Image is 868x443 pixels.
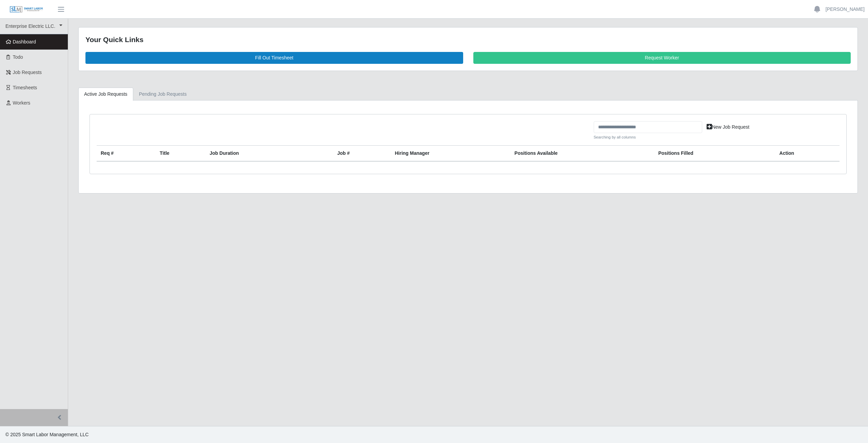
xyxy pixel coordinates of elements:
[97,146,156,162] th: Req #
[510,146,654,162] th: Positions Available
[594,134,702,140] small: Searching by all columns
[9,6,43,13] img: SLM Logo
[13,70,42,75] span: Job Requests
[333,146,391,162] th: Job #
[205,146,310,162] th: Job Duration
[85,34,851,45] div: Your Quick Links
[13,100,31,106] span: Workers
[13,39,36,44] span: Dashboard
[133,88,193,101] a: Pending Job Requests
[13,54,23,60] span: Todo
[775,146,840,162] th: Action
[391,146,510,162] th: Hiring Manager
[13,85,37,90] span: Timesheets
[826,6,865,13] a: [PERSON_NAME]
[156,146,205,162] th: Title
[702,121,754,133] a: New Job Request
[85,52,463,64] a: Fill Out Timesheet
[473,52,851,64] a: Request Worker
[78,88,133,101] a: Active Job Requests
[5,432,88,437] span: © 2025 Smart Labor Management, LLC
[654,146,775,162] th: Positions Filled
